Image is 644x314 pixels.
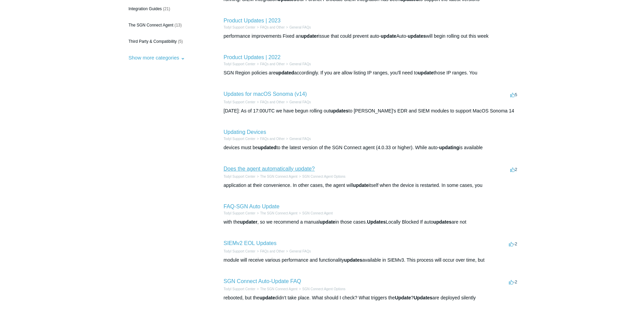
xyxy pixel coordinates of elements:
[224,91,307,97] a: Updates for macOS Sonoma (v14)
[260,287,297,291] a: The SGN Connect Agent
[255,211,297,216] li: The SGN Connect Agent
[224,166,315,172] a: Does the agent automatically update?
[224,182,519,189] div: application at their convenience. In other cases, the agent will itself when the device is restar...
[224,25,256,30] li: Todyl Support Center
[255,136,284,141] li: FAQs and Other
[260,100,284,104] a: FAQs and Other
[255,174,297,179] li: The SGN Connect Agent
[320,219,335,225] em: update
[260,175,297,178] a: The SGN Connect Agent
[276,70,294,75] em: updated
[260,249,284,253] a: FAQs and Other
[344,257,362,263] em: updates
[224,129,266,135] a: Updating Devices
[224,286,256,292] li: Todyl Support Center
[255,62,284,67] li: FAQs and Other
[224,257,519,264] div: module will receive various performance and functionality available in SIEMv3. This process will ...
[260,62,284,66] a: FAQs and Other
[285,100,311,105] li: General FAQs
[224,249,256,253] a: Todyl Support Center
[302,175,345,178] a: SGN Connect Agent Options
[224,137,256,141] a: Todyl Support Center
[367,219,386,225] em: Updates
[224,54,281,60] a: Product Updates | 2022
[125,35,204,48] a: Third Party & Compatibility (5)
[224,249,256,254] li: Todyl Support Center
[439,145,459,150] em: updating
[255,100,284,105] li: FAQs and Other
[302,211,333,215] a: SGN Connect Agent
[224,33,519,40] div: performance improvements Fixed an issue that could prevent auto- Auto- will begin rolling out thi...
[125,19,204,32] a: The SGN Connect Agent (13)
[224,136,256,141] li: Todyl Support Center
[125,2,204,15] a: Integration Guides (21)
[259,295,275,300] em: update
[224,211,256,215] a: Todyl Support Center
[285,62,311,67] li: General FAQs
[125,51,188,64] button: Show more categories
[255,286,297,292] li: The SGN Connect Agent
[381,33,397,39] em: update
[224,278,301,284] a: SGN Connect Auto-Update FAQ
[297,211,333,216] li: SGN Connect Agent
[285,249,311,254] li: General FAQs
[255,25,284,30] li: FAQs and Other
[289,25,311,29] a: General FAQs
[395,295,411,300] em: Update
[509,279,517,284] span: -2
[224,174,256,179] li: Todyl Support Center
[413,295,432,300] em: Updates
[330,108,349,114] em: updates
[224,100,256,105] li: Todyl Support Center
[224,18,281,23] a: Product Updates | 2023
[129,6,162,11] span: Integration Guides
[418,70,434,75] em: update
[224,287,256,291] a: Todyl Support Center
[178,39,183,44] span: (5)
[289,137,311,141] a: General FAQs
[260,211,297,215] a: The SGN Connect Agent
[224,144,519,151] div: devices must be to the latest version of the SGN Connect agent (4.0.33 or higher). While auto- is...
[224,62,256,66] a: Todyl Support Center
[285,136,311,141] li: General FAQs
[174,23,182,28] span: (13)
[289,249,311,253] a: General FAQs
[255,249,284,254] li: FAQs and Other
[224,175,256,178] a: Todyl Support Center
[510,167,517,172] span: 2
[224,25,256,29] a: Todyl Support Center
[224,294,519,301] div: rebooted, but the didn't take place. What should I check? What triggers the ? are deployed silently
[224,69,519,76] div: SGN Region policies are accordingly. If you are allow listing IP ranges, you'll need to those IP ...
[240,219,257,225] em: updater
[129,23,173,28] span: The SGN Connect Agent
[302,287,345,291] a: SGN Connect Agent Options
[289,100,311,104] a: General FAQs
[224,204,280,209] a: FAQ-SGN Auto Update
[224,107,519,115] div: [DATE]: As of 17:00UTC we have begun rolling out to [PERSON_NAME]'s EDR and SIEM modules to suppo...
[297,286,345,292] li: SGN Connect Agent Options
[163,6,170,11] span: (21)
[285,25,311,30] li: General FAQs
[433,219,452,225] em: updates
[297,174,345,179] li: SGN Connect Agent Options
[129,39,177,44] span: Third Party & Compatibility
[301,33,318,39] em: updater
[224,219,519,226] div: with the , so we recommend a manual in those cases. Locally Blocked If auto are not
[260,137,284,141] a: FAQs and Other
[289,62,311,66] a: General FAQs
[224,211,256,216] li: Todyl Support Center
[224,240,277,246] a: SIEMv2 EOL Updates
[509,241,517,246] span: -2
[510,92,517,97] span: 5
[258,145,276,150] em: updated
[224,62,256,67] li: Todyl Support Center
[408,33,426,39] em: updates
[260,25,284,29] a: FAQs and Other
[353,182,369,188] em: update
[224,100,256,104] a: Todyl Support Center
